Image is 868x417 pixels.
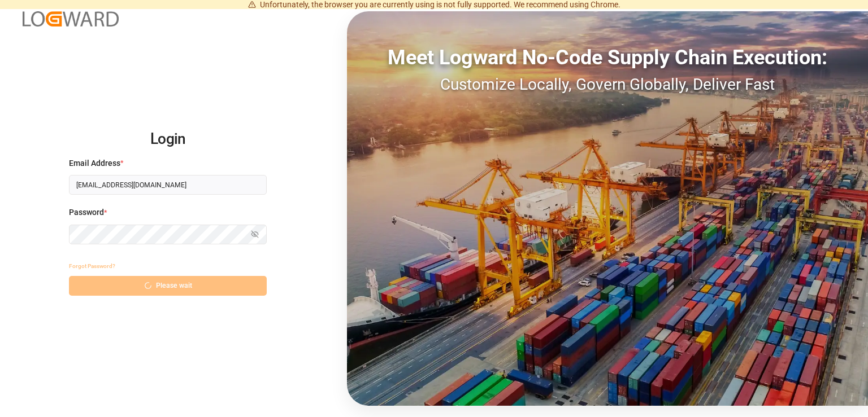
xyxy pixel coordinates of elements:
img: Logward_new_orange.png [23,11,119,27]
div: Meet Logward No-Code Supply Chain Execution: [347,42,868,73]
h2: Login [69,121,267,157]
span: Password [69,207,104,218]
div: Customize Locally, Govern Globally, Deliver Fast [347,73,868,96]
input: Enter your email [69,175,267,195]
span: Email Address [69,157,120,169]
